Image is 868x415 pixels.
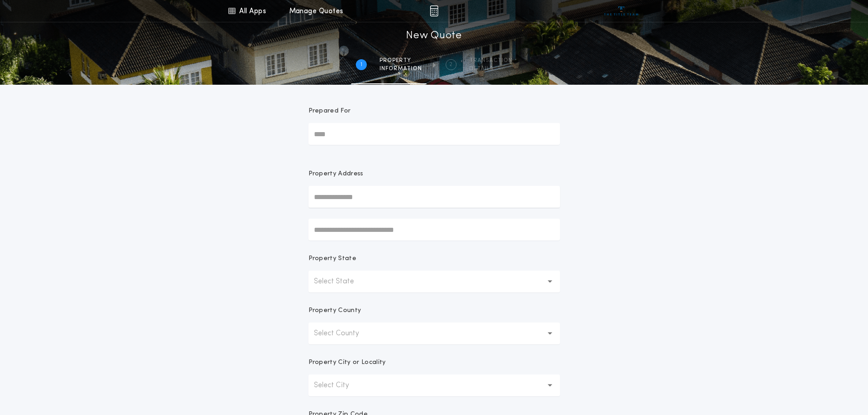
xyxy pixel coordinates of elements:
p: Select County [314,328,374,339]
button: Select City [308,374,560,396]
p: Property City or Locality [308,358,386,367]
h1: New Quote [406,29,462,43]
img: vs-icon [604,6,638,15]
h2: 1 [360,61,362,68]
p: Select City [314,380,364,391]
p: Property Address [308,169,560,179]
button: Select State [308,271,560,292]
span: details [469,65,513,72]
h2: 2 [449,61,452,68]
p: Property County [308,306,361,315]
p: Select State [314,276,369,287]
img: img [430,5,438,16]
span: Property [380,57,422,64]
p: Prepared For [308,107,351,116]
p: Property State [308,254,356,263]
span: Transaction [469,57,513,64]
button: Select County [308,323,560,344]
span: information [380,65,422,72]
input: Prepared For [308,123,560,145]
